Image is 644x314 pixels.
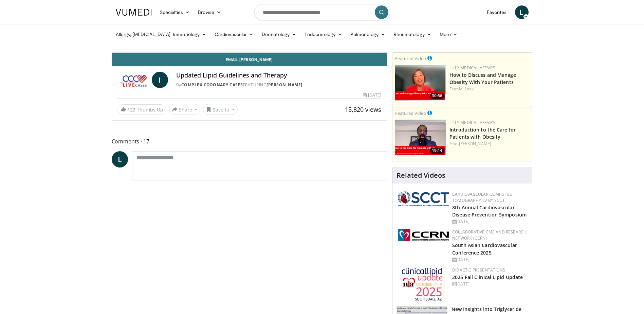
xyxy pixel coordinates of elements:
img: c98a6a29-1ea0-4bd5-8cf5-4d1e188984a7.png.150x105_q85_crop-smart_upscale.png [395,65,446,101]
a: More [436,28,462,41]
a: Complex Coronary Cases [181,82,243,88]
a: I [152,72,168,88]
a: 2025 Fall Clinical Lipid Update [452,274,523,280]
a: L [112,151,128,168]
span: 15,820 views [345,105,381,114]
a: South Asian Cardiovascular Conference 2025 [452,242,517,256]
small: Featured Video [395,110,426,116]
a: How to Discuss and Manage Obesity With Your Patients [449,72,516,85]
a: Collaborative CME and Research Network (CCRN) [452,229,527,241]
button: Save to [203,104,238,115]
a: Cardiovascular [210,28,258,41]
a: Favorites [483,5,511,19]
span: 122 [127,106,135,113]
a: Lilly Medical Affairs [449,120,495,125]
a: Browse [194,5,225,19]
div: Didactic Presentations [452,267,527,273]
div: [DATE] [452,219,527,225]
a: L [515,5,529,19]
a: [PERSON_NAME] [266,82,302,88]
input: Search topics, interventions [254,4,390,20]
a: [PERSON_NAME] [459,141,491,146]
a: Lilly Medical Affairs [449,65,495,71]
a: M. Look [459,86,474,92]
span: 19:14 [430,147,444,154]
a: Allergy, [MEDICAL_DATA], Immunology [112,28,211,41]
small: Featured Video [395,55,426,62]
img: Complex Coronary Cases [117,72,149,88]
img: a04ee3ba-8487-4636-b0fb-5e8d268f3737.png.150x105_q85_autocrop_double_scale_upscale_version-0.2.png [398,229,449,241]
div: [DATE] [363,92,381,98]
div: By FEATURING [176,82,381,88]
a: Endocrinology [300,28,346,41]
a: Pulmonology [346,28,389,41]
span: Comments 17 [112,137,387,146]
img: 51a70120-4f25-49cc-93a4-67582377e75f.png.150x105_q85_autocrop_double_scale_upscale_version-0.2.png [398,191,449,206]
h4: Updated Lipid Guidelines and Therapy [176,72,381,79]
div: Feat. [449,86,529,92]
a: Dermatology [258,28,300,41]
span: 30:56 [430,93,444,99]
a: 122 Thumbs Up [117,104,166,115]
h4: Related Videos [397,171,445,179]
a: Email [PERSON_NAME] [112,53,387,66]
a: Specialties [156,5,194,19]
a: Rheumatology [389,28,436,41]
a: 19:14 [395,120,446,155]
button: Share [169,104,201,115]
a: 30:56 [395,65,446,101]
img: d65bce67-f81a-47c5-b47d-7b8806b59ca8.jpg.150x105_q85_autocrop_double_scale_upscale_version-0.2.jpg [402,267,445,303]
a: Cardiovascular Computed Tomography TV by SCCT [452,191,513,203]
div: [DATE] [452,257,527,263]
div: [DATE] [452,281,527,287]
a: 8th Annual Cardiovascular Disease Prevention Symposium [452,204,527,218]
img: VuMedi Logo [116,9,152,16]
img: acc2e291-ced4-4dd5-b17b-d06994da28f3.png.150x105_q85_crop-smart_upscale.png [395,120,446,155]
div: Feat. [449,141,529,147]
a: Introduction to the Care for Patients with Obesity [449,126,516,140]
